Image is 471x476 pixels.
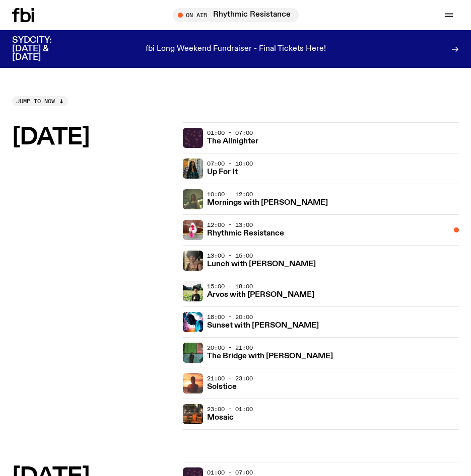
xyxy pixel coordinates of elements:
a: Rhythmic Resistance [207,228,284,237]
a: Mosaic [207,412,234,422]
button: Jump to now [12,96,68,106]
img: Attu crouches on gravel in front of a brown wall. They are wearing a white fur coat with a hood, ... [183,220,203,240]
a: The Bridge with [PERSON_NAME] [207,351,333,360]
a: Up For It [207,167,238,176]
h3: The Allnighter [207,138,258,145]
h3: Sunset with [PERSON_NAME] [207,322,319,330]
span: 10:00 - 12:00 [207,190,253,198]
span: 15:00 - 18:00 [207,282,253,290]
span: 13:00 - 15:00 [207,252,253,260]
img: A girl standing in the ocean as waist level, staring into the rise of the sun. [183,373,203,393]
span: 07:00 - 10:00 [207,160,253,168]
a: Lunch with [PERSON_NAME] [207,259,316,268]
img: Ify - a Brown Skin girl with black braided twists, looking up to the side with her tongue stickin... [183,158,203,179]
img: Bri is smiling and wearing a black t-shirt. She is standing in front of a lush, green field. Ther... [183,281,203,301]
span: 12:00 - 13:00 [207,221,253,229]
span: 21:00 - 23:00 [207,374,253,382]
h3: Mornings with [PERSON_NAME] [207,199,328,207]
h3: The Bridge with [PERSON_NAME] [207,353,333,360]
h3: Up For It [207,169,238,176]
h3: Arvos with [PERSON_NAME] [207,291,314,299]
span: 01:00 - 07:00 [207,129,253,137]
h2: [DATE] [12,126,175,149]
h3: Mosaic [207,414,234,422]
img: Tommy and Jono Playing at a fundraiser for Palestine [183,404,203,424]
span: 18:00 - 20:00 [207,313,253,321]
h3: Rhythmic Resistance [207,230,284,237]
a: Arvos with [PERSON_NAME] [207,289,314,299]
a: Solstice [207,381,237,391]
img: Simon Caldwell stands side on, looking downwards. He has headphones on. Behind him is a brightly ... [183,312,203,332]
span: 23:00 - 01:00 [207,405,253,413]
h3: Lunch with [PERSON_NAME] [207,261,316,268]
a: The Allnighter [207,136,258,145]
h3: SYDCITY: [DATE] & [DATE] [12,36,77,62]
p: fbi Long Weekend Fundraiser - Final Tickets Here! [146,45,326,54]
h3: Solstice [207,383,237,391]
a: Mornings with [PERSON_NAME] [207,197,328,207]
span: 20:00 - 21:00 [207,344,253,352]
img: Amelia Sparke is wearing a black hoodie and pants, leaning against a blue, green and pink wall wi... [183,343,203,363]
span: Jump to now [16,99,55,104]
button: On AirRhythmic Resistance [173,8,299,22]
a: Sunset with [PERSON_NAME] [207,320,319,330]
img: Jim Kretschmer in a really cute outfit with cute braids, standing on a train holding up a peace s... [183,189,203,209]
